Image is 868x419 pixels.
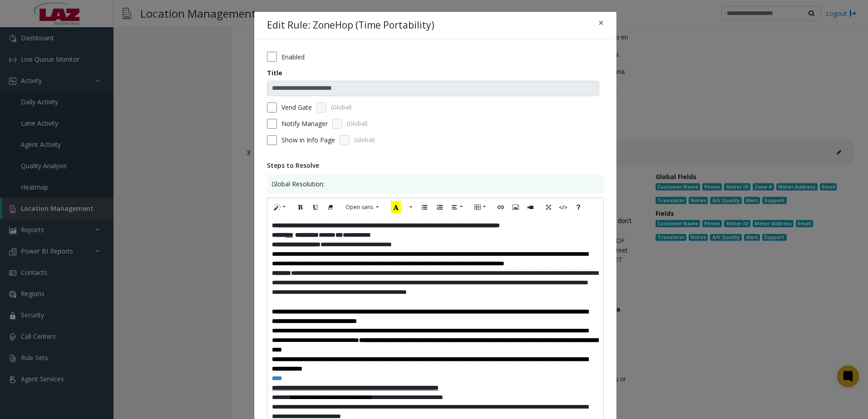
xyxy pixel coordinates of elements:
[523,200,538,214] button: Video
[447,200,468,214] button: Paragraph
[598,16,604,29] span: ×
[267,68,282,78] label: Title
[417,200,432,214] button: Unordered list (CTRL+SHIFT+NUM7)
[541,200,556,214] button: Full Screen
[323,200,338,214] button: Remove Font Style (CTRL+\)
[281,135,335,145] span: Show in Info Page
[405,200,414,214] button: More Color
[592,12,610,34] button: Close
[308,200,323,214] button: Underline (CTRL+U)
[281,119,328,128] label: Notify Manager
[354,136,375,144] span: (Global)
[470,200,491,214] button: Table
[347,120,367,128] span: (Global)
[267,161,604,170] div: Steps to Resolve
[386,200,406,214] button: Recent Color
[270,200,291,214] button: Style
[345,203,373,211] span: Open sans
[493,200,508,214] button: Link (CTRL+K)
[508,200,523,214] button: Picture
[340,200,384,214] button: Font Family
[281,102,312,112] label: Vend Gate
[571,200,586,214] button: Help
[432,200,447,214] button: Ordered list (CTRL+SHIFT+NUM8)
[267,18,434,33] h4: Edit Rule: ZoneHop (Time Portability)
[331,103,351,112] span: (Global)
[271,179,325,189] span: Global Resolution:
[281,52,305,62] label: Enabled
[293,200,308,214] button: Bold (CTRL+B)
[556,200,571,214] button: Code View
